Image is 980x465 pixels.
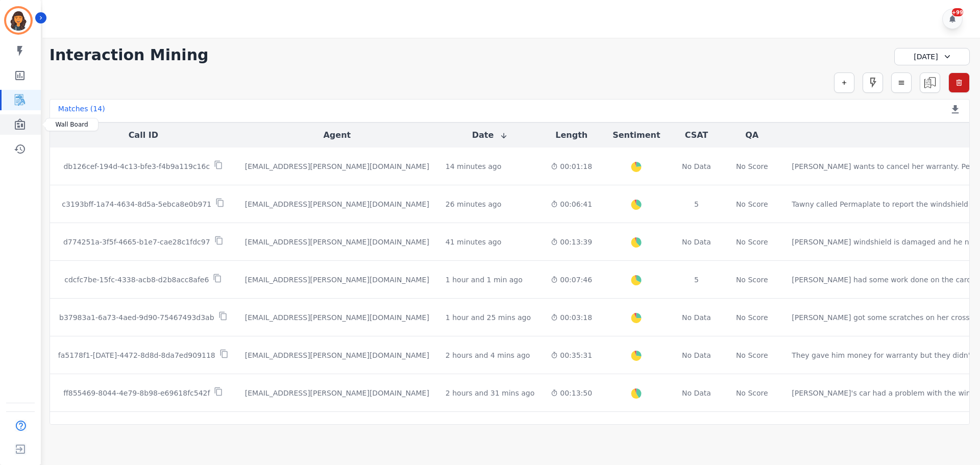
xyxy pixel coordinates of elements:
div: 00:13:39 [551,237,592,247]
div: [EMAIL_ADDRESS][PERSON_NAME][DOMAIN_NAME] [245,199,429,209]
div: [EMAIL_ADDRESS][PERSON_NAME][DOMAIN_NAME] [245,350,429,360]
div: 14 minutes ago [446,161,501,172]
button: Date [472,129,508,141]
div: 2 hours and 31 mins ago [446,388,534,398]
p: d774251a-3f5f-4665-b1e7-cae28c1fdc97 [63,237,210,247]
div: No Score [736,388,768,398]
div: 00:13:50 [551,388,592,398]
div: [EMAIL_ADDRESS][PERSON_NAME][DOMAIN_NAME] [245,161,429,172]
div: No Score [736,237,768,247]
button: Call ID [129,129,158,141]
div: 00:07:46 [551,275,592,285]
div: No Data [681,161,713,172]
p: c3193bff-1a74-4634-8d5a-5ebca8e0b971 [62,199,211,209]
div: 00:06:41 [551,199,592,209]
div: 5 [681,275,713,285]
button: QA [745,129,758,141]
img: Bordered avatar [6,8,31,33]
p: cdcfc7be-15fc-4338-acb8-d2b8acc8afe6 [64,275,209,285]
div: No Data [681,312,713,323]
div: [EMAIL_ADDRESS][PERSON_NAME][DOMAIN_NAME] [245,312,429,323]
div: No Score [736,199,768,209]
div: No Score [736,350,768,360]
p: fa5178f1-[DATE]-4472-8d8d-8da7ed909118 [58,350,215,360]
div: [EMAIL_ADDRESS][PERSON_NAME][DOMAIN_NAME] [245,275,429,285]
div: 00:35:31 [551,350,592,360]
div: [EMAIL_ADDRESS][PERSON_NAME][DOMAIN_NAME] [245,388,429,398]
div: [DATE] [894,48,970,65]
div: No Data [681,350,713,360]
div: 5 [681,199,713,209]
div: Matches ( 14 ) [58,104,105,118]
p: ff855469-8044-4e79-8b98-e69618fc542f [63,388,210,398]
div: 1 hour and 25 mins ago [446,312,531,323]
p: db126cef-194d-4c13-bfe3-f4b9a119c16c [63,161,210,172]
button: Sentiment [612,129,660,141]
div: 1 hour and 1 min ago [446,275,523,285]
div: No Data [681,388,713,398]
div: 26 minutes ago [446,199,501,209]
p: b37983a1-6a73-4aed-9d90-75467493d3ab [59,312,214,323]
div: No Score [736,275,768,285]
div: [EMAIL_ADDRESS][PERSON_NAME][DOMAIN_NAME] [245,237,429,247]
button: CSAT [685,129,708,141]
div: 00:03:18 [551,312,592,323]
div: 00:01:18 [551,161,592,172]
button: Agent [323,129,351,141]
div: 41 minutes ago [446,237,501,247]
div: +99 [952,8,963,16]
button: Length [555,129,587,141]
div: No Data [681,237,713,247]
h1: Interaction Mining [50,46,209,64]
div: 2 hours and 4 mins ago [446,350,530,360]
div: No Score [736,312,768,323]
div: No Score [736,161,768,172]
